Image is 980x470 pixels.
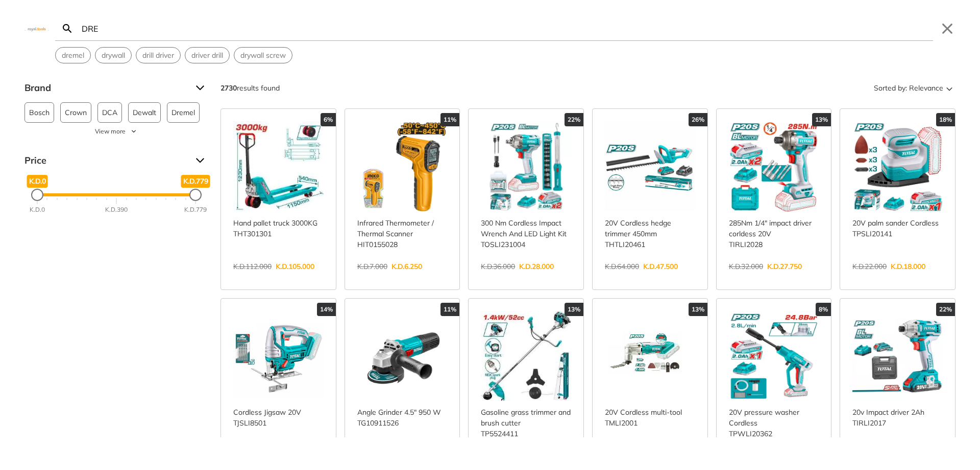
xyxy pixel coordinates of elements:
div: 8% [816,303,831,316]
div: Suggestion: drywall [95,47,132,63]
strong: 2730 [220,83,237,93]
span: driver drill [191,50,223,61]
div: Suggestion: dremel [55,47,91,63]
div: Maximum Price [189,189,202,201]
div: Minimum Price [31,189,43,201]
span: Bosch [29,103,50,122]
div: 14% [317,303,336,316]
button: Select suggestion: drill driver [136,48,180,63]
button: Dremel [167,102,200,123]
button: DCA [97,102,122,123]
span: drywall screw [240,50,286,61]
div: 26% [689,113,707,126]
span: Dremel [171,103,195,122]
button: View more [24,127,208,136]
span: Price [24,152,188,169]
span: Dewalt [133,103,156,122]
div: K.D.390 [105,205,128,214]
div: 13% [812,113,831,126]
div: Suggestion: drywall screw [234,47,292,63]
div: K.D.779 [184,205,207,214]
div: 11% [440,303,459,316]
button: Dewalt [128,102,161,123]
div: 18% [936,113,955,126]
input: Search… [80,16,933,40]
div: Suggestion: driver drill [185,47,230,63]
span: Brand [24,80,188,96]
div: 11% [440,113,459,126]
button: Select suggestion: drywall screw [234,48,292,63]
div: Suggestion: drill driver [136,47,181,63]
svg: Search [61,23,73,35]
button: Select suggestion: dremel [56,48,90,63]
button: Select suggestion: driver drill [185,48,229,63]
span: drill driver [142,50,174,61]
span: View more [95,127,126,136]
div: 22% [565,113,583,126]
div: 13% [689,303,707,316]
div: results found [220,80,280,96]
button: Crown [60,102,91,123]
span: DCA [102,103,117,122]
div: K.D.0 [30,205,45,214]
span: Crown [65,103,87,122]
div: 22% [936,303,955,316]
div: 13% [565,303,583,316]
span: dremel [62,50,84,61]
button: Select suggestion: drywall [95,48,131,63]
span: drywall [102,50,125,61]
button: Close [939,20,955,37]
svg: Sort [943,82,955,94]
button: Sorted by:Relevance Sort [872,80,955,96]
span: Relevance [909,80,943,96]
button: Bosch [24,102,54,123]
div: 6% [321,113,336,126]
img: Close [24,26,49,31]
